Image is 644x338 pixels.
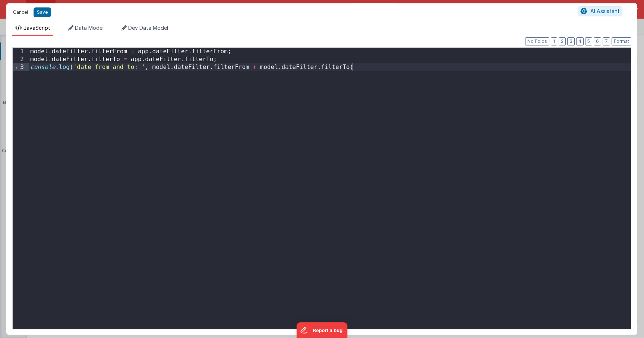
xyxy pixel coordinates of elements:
span: JavaScript [23,25,50,31]
button: 3 [567,37,575,45]
button: Cancel [9,7,32,18]
button: No Folds [525,37,549,45]
div: 2 [13,56,29,63]
div: 1 [13,48,29,56]
span: AI Assistant [590,8,620,14]
div: 3 [13,63,29,71]
button: 7 [603,37,610,45]
button: 4 [576,37,584,45]
button: 2 [559,37,566,45]
button: 1 [551,37,557,45]
span: Dev Data Model [128,25,168,31]
iframe: Marker.io feedback button [297,322,348,338]
button: 5 [585,37,592,45]
button: AI Assistant [578,6,622,16]
span: Data Model [75,25,104,31]
button: Format [612,37,631,45]
button: Save [34,7,51,17]
button: 6 [594,37,601,45]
